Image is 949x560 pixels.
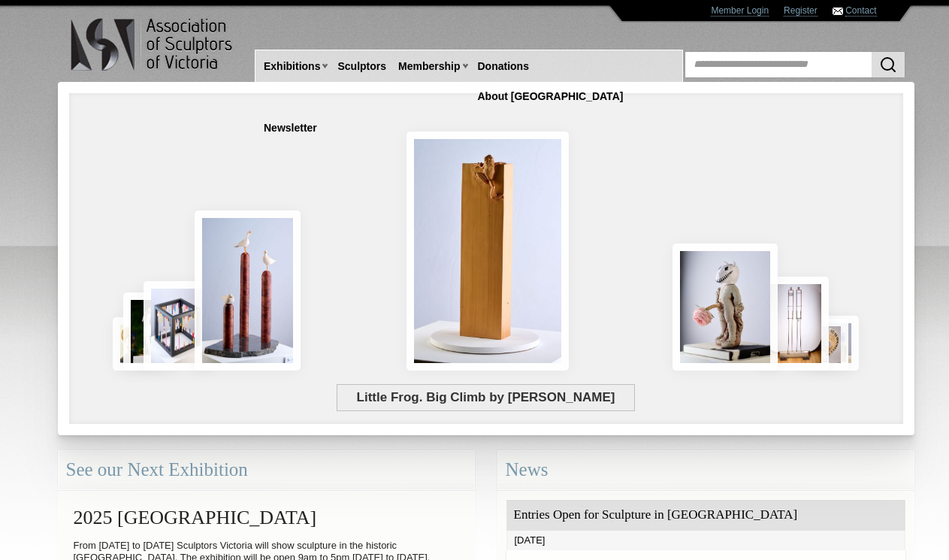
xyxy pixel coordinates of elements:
img: Little Frog. Big Climb [406,132,569,371]
div: See our Next Exhibition [58,450,475,490]
a: Register [784,5,818,17]
a: Member Login [711,5,769,17]
div: News [497,450,914,490]
h2: 2025 [GEOGRAPHIC_DATA] [66,499,467,536]
a: Membership [392,53,466,80]
img: Waiting together for the Home coming [820,316,859,371]
div: [DATE] [506,531,905,550]
img: Contact ASV [833,8,843,15]
a: Newsletter [258,114,323,142]
a: Sculptors [331,53,392,80]
a: Contact [845,5,876,17]
img: logo.png [70,15,235,74]
img: Rising Tides [195,210,301,371]
span: Little Frog. Big Climb by [PERSON_NAME] [337,384,635,411]
div: Entries Open for Sculpture in [GEOGRAPHIC_DATA] [506,500,905,531]
a: Exhibitions [258,53,326,80]
img: Search [879,56,897,74]
img: Let There Be Light [672,244,778,371]
img: Swingers [760,277,829,371]
a: About [GEOGRAPHIC_DATA] [472,83,630,110]
a: Donations [472,53,535,80]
